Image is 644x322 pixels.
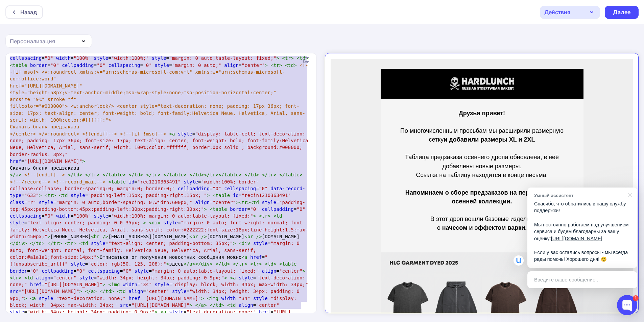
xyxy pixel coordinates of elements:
span: border [10,268,27,274]
span: </ [195,302,201,308]
span: img [210,296,218,301]
span: tr [47,193,53,198]
span: table [108,172,123,177]
a: [URL][DOMAIN_NAME] [551,236,602,241]
span: > [24,296,27,301]
span: td [253,200,259,205]
span: > [166,261,169,267]
span: </ [189,172,195,177]
span: > [204,302,207,308]
span: "center" [279,268,303,274]
span: a [244,254,247,260]
span: tr [285,55,291,61]
span: cellspacing [224,186,256,191]
span: > [265,63,268,68]
span: < [149,220,152,225]
span: style="height:58px;v-text-anchor:middle;mso-wrap-style:none;mso-position-horizontal:center;" [10,90,276,95]
span: td [120,289,126,294]
span: < [10,63,13,68]
span: "r" [27,200,36,205]
span: > [94,289,97,294]
button: Персонализация [5,34,92,48]
span: "margin: 0 auto; font-weight: normal; font-family: Helvetica Neue, Helvetica, Arial, sans-serif; ... [10,220,308,239]
span: "0" [123,268,132,274]
span: td [62,193,68,198]
span: > [273,261,277,267]
span: table [282,261,297,267]
span: < [282,55,285,61]
span: "[URL][DOMAIN_NAME]" [21,289,79,294]
span: "display: table-cell; text-decoration: none; padding: 17px 36px; font-size: 17px; text-align: cen... [10,131,311,157]
span: <!--/record--> [10,179,50,184]
span: < [250,261,253,267]
span: "width:100%;" [111,55,149,61]
span: "0" [250,206,259,212]
span: tr [68,241,73,246]
img: Умный ассистент [514,255,524,266]
span: <!--record_mail--> [53,179,105,184]
span: > [279,63,282,68]
span: ></ [216,172,224,177]
span: > [79,289,82,294]
span: "0" [45,213,53,219]
span: td [276,213,282,219]
span: < [244,234,247,239]
span: align [36,275,50,280]
span: "34" [239,296,250,301]
span: div [201,261,210,267]
span: cellpadding [262,206,294,212]
span: </center> </v:roundrect> <![endif]--> [10,131,117,137]
span: tr [242,200,247,205]
span: a [33,296,36,301]
span: a [201,302,204,308]
div: Персонализация [10,37,55,45]
strong: осенней коллекции. [121,139,182,146]
span: > [102,282,105,287]
span: > [143,220,146,225]
span: cellspacing [10,213,42,219]
span: > [201,296,204,301]
div: Умный ассистент [534,192,624,199]
span: /> [102,234,108,239]
span: cellpadding [62,63,94,68]
span: "[URL][DOMAIN_NAME]" [45,282,102,287]
span: > [276,55,279,61]
span: > [227,261,230,267]
span: td [36,241,42,246]
span: style [253,241,268,246]
span: style [262,200,277,205]
span: </ [47,241,53,246]
span: > [74,241,77,246]
span: < [210,206,213,212]
span: < [45,193,48,198]
span: a [172,131,175,137]
span: align [195,200,210,205]
span: > [273,172,277,177]
span: > [47,234,50,239]
span: > [97,172,100,177]
span: > [239,172,242,177]
span: > [224,275,227,280]
span: tr [210,172,215,177]
span: cellspacing [88,268,120,274]
span: id [128,179,134,184]
span: align [262,268,277,274]
span: tr [152,172,158,177]
span: > [268,213,271,219]
span: > [291,55,294,61]
span: < [259,213,262,219]
span: table [111,179,126,184]
span: <!--[if !mso]--> [120,131,166,137]
span: div [242,241,251,246]
span: ></ [201,172,210,177]
span: < [65,241,68,246]
span: width [56,55,71,61]
span: </ [100,289,105,294]
span: td [74,172,79,177]
span: td [300,55,305,61]
span: br [192,234,198,239]
span: "0" [50,63,59,68]
span: src [10,289,19,294]
span: < [296,55,300,61]
span: </ [85,289,91,294]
